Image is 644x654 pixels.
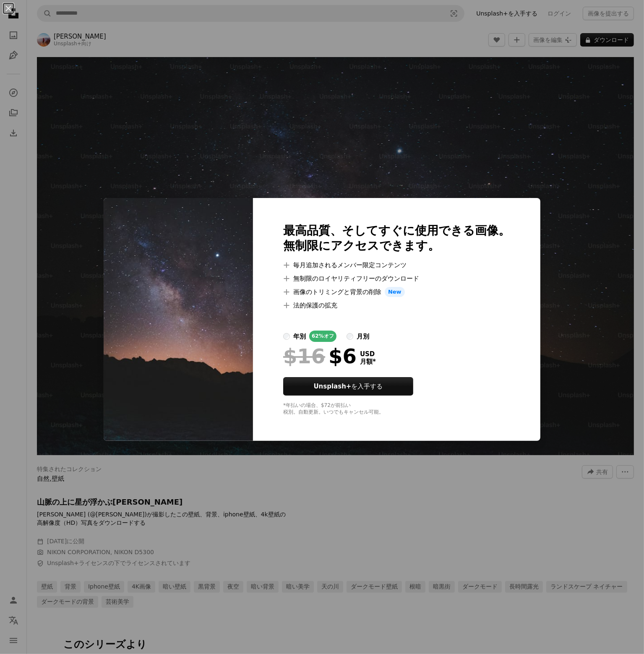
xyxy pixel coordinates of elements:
div: *年払いの場合、 $72 が前払い 税別。自動更新。いつでもキャンセル可能。 [283,402,510,416]
li: 法的保護の拡充 [283,300,510,310]
span: New [385,287,405,297]
div: 62% オフ [309,331,336,342]
div: $6 [283,345,357,367]
div: 月別 [357,331,369,341]
span: USD [360,350,376,358]
li: 毎月追加されるメンバー限定コンテンツ [283,260,510,270]
h2: 最高品質、そしてすぐに使用できる画像。 無制限にアクセスできます。 [283,223,510,253]
input: 月別 [347,333,353,340]
div: 年別 [293,331,306,341]
li: 無制限のロイヤリティフリーのダウンロード [283,274,510,284]
li: 画像のトリミングと背景の削除 [283,287,510,297]
button: Unsplash+を入手する [283,377,413,396]
img: premium_photo-1700752855424-525ea0615683 [104,198,253,441]
input: 年別62%オフ [283,333,290,340]
strong: Unsplash+ [314,383,352,390]
span: $16 [283,345,325,367]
